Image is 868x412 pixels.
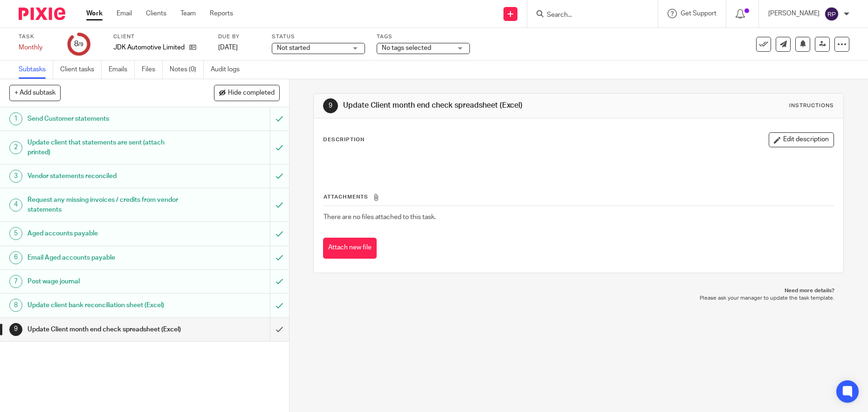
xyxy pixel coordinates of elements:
a: Subtasks [19,61,53,79]
div: 8 [9,299,22,312]
div: 4 [9,199,22,212]
h1: Vendor statements reconciled [28,169,183,183]
label: Due by [218,33,260,41]
div: 9 [9,323,22,336]
h1: Update client that statements are sent (attach printed) [28,136,183,159]
span: [DATE] [218,44,238,51]
h1: Request any missing invoices / credits from vendor statements [28,193,183,217]
a: Reports [210,9,233,18]
a: Email [117,9,132,18]
a: Work [86,9,103,18]
h1: Update Client month end check spreadsheet (Excel) [28,323,183,336]
div: 9 [323,98,338,113]
button: Edit description [769,132,834,147]
a: Notes (0) [170,61,204,79]
h1: Email Aged accounts payable [28,251,183,265]
label: Client [113,33,207,41]
h1: Update client bank reconciliation sheet (Excel) [28,298,183,312]
p: Description [323,136,365,144]
label: Status [272,33,365,41]
h1: Send Customer statements [28,112,183,126]
p: [PERSON_NAME] [768,9,820,18]
div: Instructions [789,102,834,110]
div: 6 [9,251,22,264]
div: 1 [9,112,22,125]
h1: Aged accounts payable [28,227,183,240]
span: Hide completed [228,89,275,97]
span: Get Support [681,10,716,17]
p: JDK Automotive Limited [113,43,185,52]
img: Pixie [19,7,65,20]
span: Attachments [324,194,368,199]
div: 8 [74,39,83,49]
button: + Add subtask [9,85,61,101]
a: Emails [109,61,135,79]
span: There are no files attached to this task. [324,214,436,220]
label: Tags [377,33,470,41]
div: 2 [9,141,22,154]
a: Client tasks [60,61,102,79]
div: 7 [9,275,22,288]
div: 3 [9,170,22,183]
img: svg%3E [824,7,839,21]
button: Hide completed [214,85,280,101]
small: /9 [78,42,83,47]
span: Not started [277,45,310,51]
h1: Post wage journal [28,275,183,288]
a: Files [142,61,163,79]
span: No tags selected [382,45,431,51]
a: Team [180,9,196,18]
div: Monthly [19,43,56,52]
a: Clients [146,9,166,18]
p: Please ask your manager to update the task template. [323,295,834,302]
label: Task [19,33,56,41]
button: Attach new file [323,238,377,259]
h1: Update Client month end check spreadsheet (Excel) [343,101,599,110]
p: Need more details? [323,287,834,295]
div: 5 [9,227,22,240]
input: Search [546,11,630,20]
a: Audit logs [211,61,247,79]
